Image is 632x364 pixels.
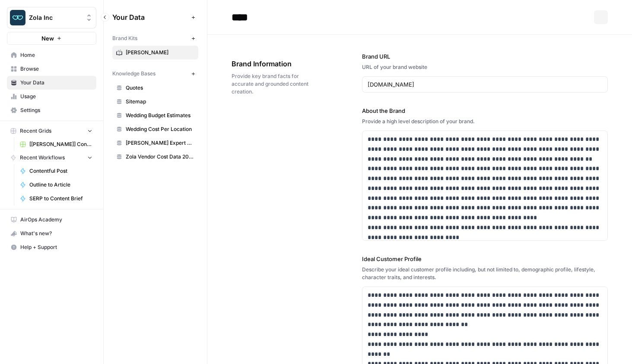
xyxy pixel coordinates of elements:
[7,103,96,117] a: Settings
[20,106,92,114] span: Settings
[126,112,194,119] span: Wedding Budget Estimates
[7,227,96,240] div: What's new?
[7,151,96,164] button: Recent Workflows
[112,46,198,59] a: [PERSON_NAME]
[232,72,314,96] span: Provide key brand facts for accurate and grounded content creation.
[7,7,96,28] button: Workspace: Zola Inc
[29,13,81,22] span: Zola Inc
[16,192,96,205] a: SERP to Content Brief
[126,84,194,92] span: Quotes
[10,10,25,25] img: Zola Inc Logo
[20,51,92,59] span: Home
[368,80,602,89] input: www.sundaysoccer.com
[112,12,188,22] span: Your Data
[7,213,96,227] a: AirOps Academy
[362,106,608,115] label: About the Brand
[16,137,96,151] a: [[PERSON_NAME]] Content Creation
[20,216,92,224] span: AirOps Academy
[112,136,198,150] a: [PERSON_NAME] Expert Advice Articles
[41,34,54,43] span: New
[29,140,92,148] span: [[PERSON_NAME]] Content Creation
[126,125,194,133] span: Wedding Cost Per Location
[362,266,608,281] div: Describe your ideal customer profile including, but not limited to, demographic profile, lifestyl...
[112,95,198,109] a: Sitemap
[126,98,194,106] span: Sitemap
[232,59,314,69] span: Brand Information
[7,32,96,45] button: New
[20,79,92,87] span: Your Data
[29,195,92,202] span: SERP to Content Brief
[362,255,608,263] label: Ideal Customer Profile
[112,70,156,78] span: Knowledge Bases
[20,154,65,162] span: Recent Workflows
[20,127,51,135] span: Recent Grids
[7,227,96,240] button: What's new?
[112,109,198,122] a: Wedding Budget Estimates
[7,124,96,137] button: Recent Grids
[362,118,608,125] div: Provide a high level description of your brand.
[126,139,194,147] span: [PERSON_NAME] Expert Advice Articles
[126,49,194,56] span: [PERSON_NAME]
[20,65,92,73] span: Browse
[29,167,92,175] span: Contentful Post
[7,90,96,103] a: Usage
[362,52,608,61] label: Brand URL
[112,81,198,95] a: Quotes
[16,164,96,178] a: Contentful Post
[7,76,96,90] a: Your Data
[112,122,198,136] a: Wedding Cost Per Location
[29,181,92,189] span: Outline to Article
[7,240,96,254] button: Help + Support
[20,93,92,100] span: Usage
[16,178,96,192] a: Outline to Article
[362,63,608,71] div: URL of your brand website
[7,62,96,76] a: Browse
[126,153,194,161] span: Zola Vendor Cost Data 2025
[20,243,92,251] span: Help + Support
[7,48,96,62] a: Home
[112,150,198,164] a: Zola Vendor Cost Data 2025
[112,34,137,42] span: Brand Kits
